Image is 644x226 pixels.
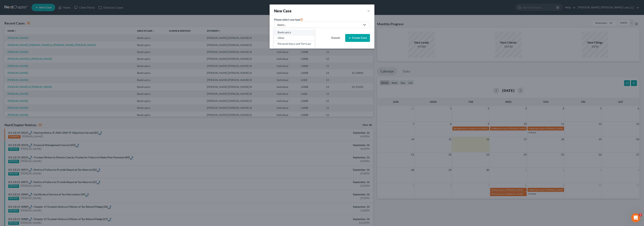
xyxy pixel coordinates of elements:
button: Cancel [327,34,344,42]
div: Bankruptcy [278,30,311,34]
span: Please select case type [274,18,300,21]
a: Bankruptcy [274,30,315,35]
span: 2 [639,213,642,216]
button: × [367,8,370,13]
a: Other [274,35,315,41]
div: Select... [277,23,361,27]
div: Personal Injury and Tort Law [278,42,311,46]
div: Other [278,36,311,40]
strong: New Case [274,9,291,13]
iframe: Intercom live chat [631,213,640,222]
button: Create Case [345,34,370,42]
a: Personal Injury and Tort Law [274,41,315,47]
